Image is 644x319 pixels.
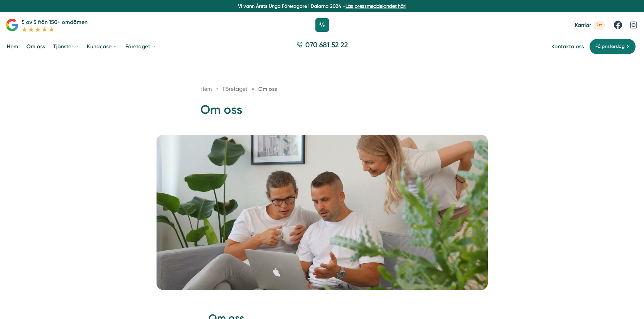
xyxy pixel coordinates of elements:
[200,86,212,92] a: Hem
[200,102,444,124] h1: Om oss
[52,38,80,55] a: Tjänster
[86,38,119,55] a: Kundcase
[575,21,605,30] a: Karriär 2st
[5,38,20,55] a: Hem
[223,86,247,92] span: Företaget
[216,85,219,93] span: »
[252,85,254,93] span: »
[551,43,584,50] a: Kontakta oss
[22,18,88,26] p: 5 av 5 från 150+ omdömen
[124,38,157,55] a: Företaget
[157,135,488,290] img: Smartproduktion,
[305,40,348,50] span: 070 681 52 22
[294,40,351,53] a: 070 681 52 22
[575,22,591,28] span: Karriär
[595,43,625,50] span: Få prisförslag
[594,21,605,30] span: 2st
[3,3,641,9] p: Vi vann Årets Unga Företagare i Dalarna 2024 –
[589,38,636,55] a: Få prisförslag
[200,85,444,93] nav: Breadcrumb
[25,38,46,55] a: Om oss
[345,3,406,9] a: Läs pressmeddelandet här!
[223,86,249,92] a: Företaget
[258,86,277,92] a: Om oss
